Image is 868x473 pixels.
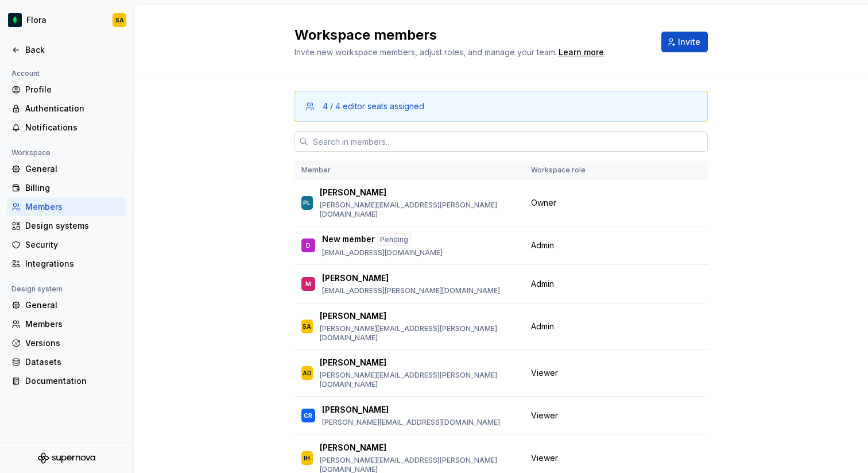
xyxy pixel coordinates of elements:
h2: Workspace members [294,26,648,44]
p: [PERSON_NAME][EMAIL_ADDRESS][PERSON_NAME][DOMAIN_NAME] [320,371,517,389]
svg: Supernova Logo [38,452,95,464]
div: Integrations [25,258,122,270]
div: PL [303,197,311,209]
a: Datasets [7,353,126,371]
button: Invite [661,32,708,52]
button: FloraSA [2,7,131,33]
div: Datasets [25,356,122,368]
p: [PERSON_NAME][EMAIL_ADDRESS][PERSON_NAME][DOMAIN_NAME] [320,324,517,343]
div: Account [7,67,44,80]
a: Design systems [7,217,126,235]
div: General [25,299,122,311]
div: SA [115,16,124,25]
div: Profile [25,84,122,95]
a: Members [7,198,126,216]
div: Flora [26,14,46,26]
span: Owner [531,197,556,209]
span: Viewer [531,410,558,421]
a: Authentication [7,99,126,118]
span: Invite new workspace members, adjust roles, and manage your team. [294,47,557,57]
div: Versions [25,337,122,349]
div: CR [304,410,312,421]
a: Learn more [559,47,604,58]
a: Integrations [7,255,126,273]
span: Admin [531,240,554,251]
div: General [25,163,122,175]
span: Viewer [531,452,558,464]
div: Security [25,239,122,251]
a: Back [7,41,126,59]
p: [PERSON_NAME] [322,272,389,284]
p: [PERSON_NAME][EMAIL_ADDRESS][DOMAIN_NAME] [322,418,500,427]
a: Billing [7,179,126,197]
img: c58756a3-8a29-4b4b-9d30-f654aac74528.png [8,13,22,27]
a: Profile [7,80,126,99]
input: Search in members... [308,131,708,152]
p: [PERSON_NAME] [322,404,389,416]
a: General [7,160,126,178]
div: Design system [7,282,67,296]
div: Design systems [25,220,122,232]
a: Members [7,315,126,333]
div: Authentication [25,103,122,114]
div: M [305,278,311,290]
a: General [7,296,126,314]
div: D [306,240,311,251]
span: Admin [531,278,554,290]
p: [PERSON_NAME] [320,310,386,322]
div: Members [25,201,122,213]
span: Invite [678,36,700,48]
span: Viewer [531,367,558,379]
a: Security [7,236,126,254]
p: New member [322,233,375,246]
p: [PERSON_NAME][EMAIL_ADDRESS][PERSON_NAME][DOMAIN_NAME] [320,201,517,219]
div: Workspace [7,146,55,160]
div: Billing [25,182,122,194]
div: AD [303,367,312,379]
th: Workspace role [524,161,612,180]
p: [PERSON_NAME] [320,187,386,198]
p: [EMAIL_ADDRESS][PERSON_NAME][DOMAIN_NAME] [322,286,500,295]
div: 4 / 4 editor seats assigned [323,101,424,112]
span: . [557,48,606,57]
a: Notifications [7,118,126,137]
a: Documentation [7,372,126,390]
div: SA [303,321,311,332]
a: Versions [7,334,126,352]
div: Notifications [25,122,122,133]
div: IH [304,452,310,464]
p: [EMAIL_ADDRESS][DOMAIN_NAME] [322,248,443,257]
div: Back [25,44,122,56]
p: [PERSON_NAME] [320,442,386,453]
p: [PERSON_NAME] [320,357,386,368]
span: Admin [531,321,554,332]
div: Pending [377,233,411,246]
th: Member [294,161,524,180]
div: Documentation [25,375,122,387]
div: Members [25,318,122,330]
